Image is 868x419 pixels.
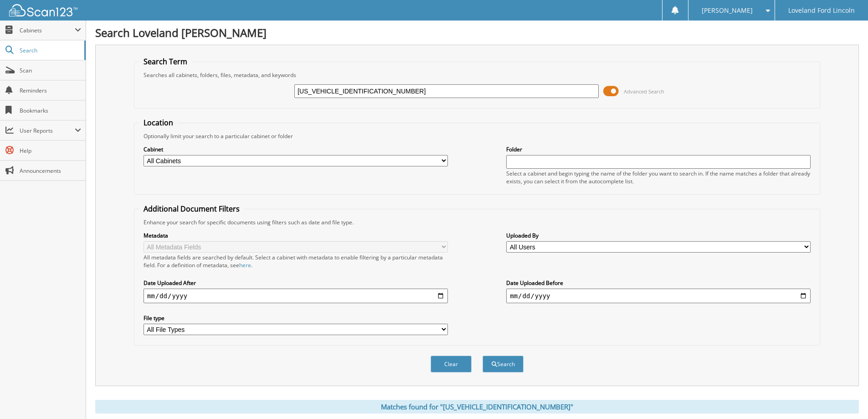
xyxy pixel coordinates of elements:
[239,261,251,269] a: here
[20,107,81,114] span: Bookmarks
[20,87,81,94] span: Reminders
[788,8,855,13] span: Loveland Ford Lincoln
[139,118,178,128] legend: Location
[139,204,244,214] legend: Additional Document Filters
[20,147,81,155] span: Help
[20,67,81,74] span: Scan
[702,8,753,13] span: [PERSON_NAME]
[506,289,811,303] input: end
[20,127,75,134] span: User Reports
[144,289,448,303] input: start
[506,232,811,239] label: Uploaded By
[144,232,448,239] label: Metadata
[144,253,448,269] div: All metadata fields are searched by default. Select a cabinet with metadata to enable filtering b...
[139,71,815,79] div: Searches all cabinets, folders, files, metadata, and keywords
[506,279,811,287] label: Date Uploaded Before
[624,88,664,95] span: Advanced Search
[144,145,448,153] label: Cabinet
[139,132,815,140] div: Optionally limit your search to a particular cabinet or folder
[9,4,77,16] img: scan123-logo-white.svg
[506,145,811,153] label: Folder
[139,218,815,226] div: Enhance your search for specific documents using filters such as date and file type.
[20,167,81,175] span: Announcements
[95,400,859,414] div: Matches found for "[US_VEHICLE_IDENTIFICATION_NUMBER]"
[144,279,448,287] label: Date Uploaded After
[20,47,80,54] span: Search
[139,57,192,67] legend: Search Term
[506,170,811,185] div: Select a cabinet and begin typing the name of the folder you want to search in. If the name match...
[95,25,859,40] h1: Search Loveland [PERSON_NAME]
[483,356,524,372] button: Search
[431,356,472,372] button: Clear
[20,26,75,34] span: Cabinets
[144,314,448,322] label: File type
